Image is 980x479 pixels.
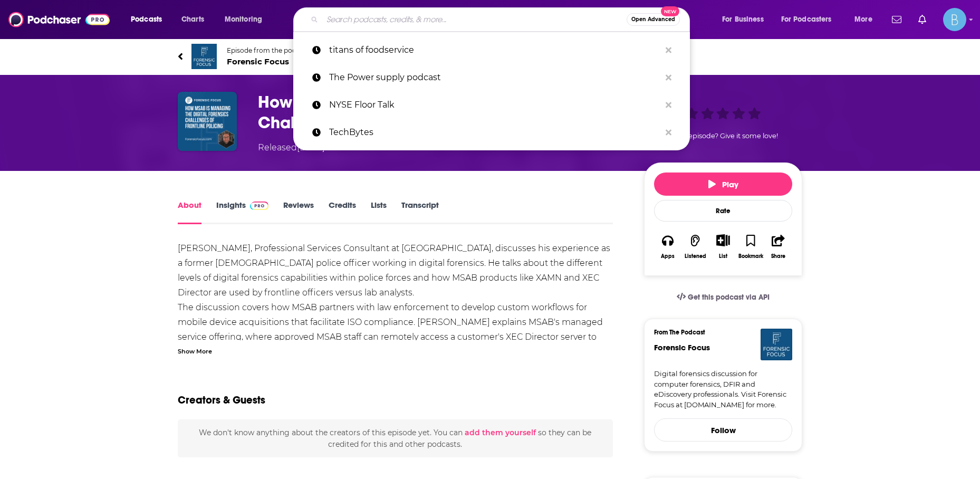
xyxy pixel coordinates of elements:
[258,92,627,133] h1: How MSAB Is Managing The Digital Forensics Challenges Of Frontline Policing
[654,369,792,410] a: Digital forensics discussion for computer forensics, DFIR and eDiscovery professionals. Visit For...
[685,253,706,260] div: Listened
[654,418,792,442] button: Follow
[178,92,237,151] img: How MSAB Is Managing The Digital Forensics Challenges Of Frontline Policing
[661,253,675,260] div: Apps
[293,64,690,91] a: The Power supply podcast
[771,253,785,260] div: Share
[738,253,763,260] div: Bookmark
[293,36,690,64] a: titans of foodservice
[708,179,738,189] span: Play
[712,234,734,246] button: Show More Button
[293,91,690,119] a: NYSE Floor Talk
[217,11,276,28] button: open menu
[216,200,268,224] a: InsightsPodchaser Pro
[329,200,356,224] a: Credits
[191,44,217,69] img: Forensic Focus
[227,56,310,66] span: Forensic Focus
[654,200,792,222] div: Rate
[774,11,847,28] button: open menu
[178,200,201,224] a: About
[737,227,764,266] button: Bookmark
[8,9,110,30] img: Podchaser - Follow, Share and Rate Podcasts
[250,202,268,210] img: Podchaser Pro
[722,12,764,27] span: For Business
[765,227,792,266] button: Share
[847,11,886,28] button: open menu
[688,293,770,302] span: Get this podcast via API
[654,227,681,266] button: Apps
[303,7,700,32] div: Search podcasts, credits, & more...
[854,12,872,27] span: More
[943,8,966,31] img: User Profile
[465,428,536,437] button: add them yourself
[175,11,210,28] a: Charts
[761,329,792,360] img: Forensic Focus
[654,342,710,352] a: Forensic Focus
[258,141,325,154] div: Released [DATE]
[329,91,660,119] p: NYSE Floor Talk
[329,64,660,91] p: The Power supply podcast
[654,173,792,196] button: Play
[943,8,966,31] button: Show profile menu
[681,227,709,266] button: Listened
[329,119,660,146] p: TechBytes
[719,253,727,260] div: List
[199,428,591,449] span: We don't know anything about the creators of this episode yet . You can so they can be credited f...
[654,329,784,336] h3: From The Podcast
[131,12,162,27] span: Podcasts
[371,200,387,224] a: Lists
[943,8,966,31] span: Logged in as BLASTmedia
[178,44,802,69] a: Forensic FocusEpisode from the podcastForensic Focus
[709,227,737,266] div: Show More ButtonList
[227,46,310,54] span: Episode from the podcast
[661,6,680,16] span: New
[631,17,675,22] span: Open Advanced
[123,11,176,28] button: open menu
[225,12,262,27] span: Monitoring
[181,12,204,27] span: Charts
[293,119,690,146] a: TechBytes
[914,11,930,28] a: Show notifications dropdown
[178,394,265,407] h2: Creators & Guests
[781,12,832,27] span: For Podcasters
[668,284,778,310] a: Get this podcast via API
[329,36,660,64] p: titans of foodservice
[401,200,439,224] a: Transcript
[283,200,314,224] a: Reviews
[715,11,777,28] button: open menu
[668,132,778,140] span: Good episode? Give it some love!
[888,11,906,28] a: Show notifications dropdown
[627,13,680,26] button: Open AdvancedNew
[322,11,627,28] input: Search podcasts, credits, & more...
